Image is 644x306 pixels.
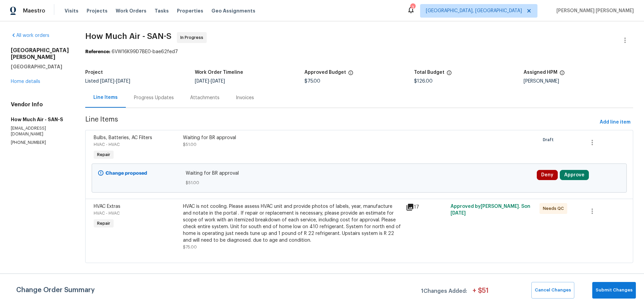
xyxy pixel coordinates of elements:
[446,70,452,79] span: The total cost of line items that have been proposed by Opendoor. This sum includes line items th...
[190,94,220,101] div: Attachments
[211,7,255,14] span: Geo Assignments
[195,79,225,84] span: -
[85,116,597,129] span: Line Items
[195,70,243,75] h5: Work Order Timeline
[414,79,433,84] span: $126.00
[177,7,203,14] span: Properties
[195,79,209,84] span: [DATE]
[85,48,633,55] div: 6VW16K99D7BE0-bae62fed7
[11,47,69,61] h2: [GEOGRAPHIC_DATA][PERSON_NAME]
[414,70,444,75] h5: Total Budget
[183,134,402,141] div: Waiting for BR approval
[451,204,530,216] span: Approved by [PERSON_NAME]. S on
[211,79,225,84] span: [DATE]
[65,7,78,14] span: Visits
[348,70,353,79] span: The total cost of line items that have been approved by both Opendoor and the Trade Partner. This...
[410,4,415,11] div: 3
[155,8,169,13] span: Tasks
[85,79,130,84] span: Listed
[93,94,118,101] div: Line Items
[451,211,466,216] span: [DATE]
[559,70,565,79] span: The hpm assigned to this work order.
[11,101,69,108] h4: Vendor Info
[186,179,532,186] span: $51.00
[183,245,197,249] span: $75.00
[100,79,130,84] span: -
[11,79,40,84] a: Home details
[543,205,567,212] span: Needs QC
[87,7,108,14] span: Projects
[11,63,69,70] h5: [GEOGRAPHIC_DATA]
[183,203,402,244] div: HVAC is not cooling. Please assess HVAC unit and provide photos of labels, year, manufacture and ...
[236,94,254,101] div: Invoices
[524,70,557,75] h5: Assigned HPM
[560,170,589,180] button: Approve
[426,7,522,14] span: [GEOGRAPHIC_DATA], [GEOGRAPHIC_DATA]
[94,143,120,147] span: HVAC - HVAC
[116,79,130,84] span: [DATE]
[304,79,320,84] span: $75.00
[106,171,147,176] b: Change proposed
[186,170,532,177] span: Waiting for BR approval
[183,143,197,147] span: $51.00
[100,79,114,84] span: [DATE]
[85,70,103,75] h5: Project
[524,79,633,84] div: [PERSON_NAME]
[23,7,45,14] span: Maestro
[85,32,171,40] span: How Much Air - SAN-S
[94,211,120,215] span: HVAC - HVAC
[116,7,146,14] span: Work Orders
[94,151,113,158] span: Repair
[543,136,556,143] span: Draft
[304,70,346,75] h5: Approved Budget
[11,116,69,123] h5: How Much Air - SAN-S
[597,116,633,129] button: Add line item
[554,7,634,14] span: [PERSON_NAME] [PERSON_NAME]
[11,33,49,38] a: All work orders
[94,135,152,140] span: Bulbs, Batteries, AC Filters
[537,170,558,180] button: Deny
[134,94,174,101] div: Progress Updates
[11,140,69,146] p: [PHONE_NUMBER]
[85,49,110,54] b: Reference:
[406,203,446,211] div: 17
[94,220,113,227] span: Repair
[180,34,206,41] span: In Progress
[600,118,630,127] span: Add line item
[94,204,120,209] span: HVAC Extras
[11,126,69,137] p: [EMAIL_ADDRESS][DOMAIN_NAME]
